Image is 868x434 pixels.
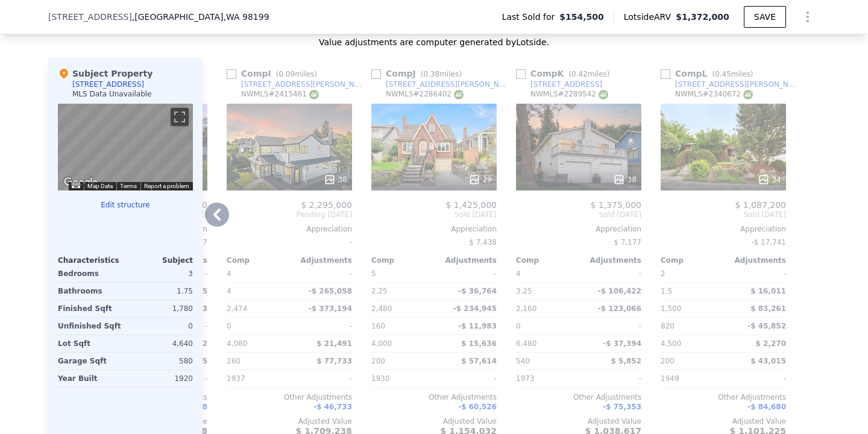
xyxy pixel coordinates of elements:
[227,304,247,313] span: 2,474
[516,80,602,89] a: [STREET_ADDRESS]
[120,183,137,189] a: Terms (opens in new tab)
[227,80,366,89] a: [STREET_ADDRESS][PERSON_NAME]
[530,80,602,89] div: [STREET_ADDRESS]
[461,339,497,348] span: $ 15,636
[445,200,497,210] span: $ 1,425,000
[750,357,786,365] span: $ 43,015
[58,300,123,317] div: Finished Sqft
[599,90,608,99] img: NWMLS Logo
[516,339,536,348] span: 6,480
[516,283,576,300] div: 3.25
[227,234,352,251] div: -
[128,318,193,335] div: 0
[747,322,786,330] span: -$ 45,852
[324,174,347,186] div: 38
[613,174,637,186] div: 38
[750,287,786,295] span: $ 16,011
[292,265,352,282] div: -
[171,108,189,126] button: Toggle fullscreen view
[58,104,193,190] div: Map
[371,304,392,313] span: 2,480
[61,175,101,190] img: Google
[516,68,614,80] div: Comp K
[371,68,467,80] div: Comp J
[661,80,800,89] a: [STREET_ADDRESS][PERSON_NAME]
[581,370,641,387] div: -
[434,256,497,265] div: Adjustments
[227,322,231,330] span: 0
[292,370,352,387] div: -
[227,256,289,265] div: Comp
[371,357,385,365] span: 200
[371,322,385,330] span: 160
[661,283,721,300] div: 1.5
[128,283,193,300] div: 1.75
[58,283,123,300] div: Bathrooms
[469,238,497,247] span: $ 7,438
[227,370,287,387] div: 1937
[227,210,352,219] span: Pending [DATE]
[726,265,786,282] div: -
[128,300,193,317] div: 1,780
[416,70,467,78] span: ( miles)
[581,265,641,282] div: -
[743,90,753,99] img: NWMLS Logo
[48,36,820,48] div: Value adjustments are computer generated by Lotside .
[723,256,786,265] div: Adjustments
[559,11,604,23] span: $154,500
[726,370,786,387] div: -
[241,89,319,99] div: NWMLS # 2415461
[661,68,758,80] div: Comp L
[313,403,352,411] span: -$ 46,733
[386,89,464,99] div: NWMLS # 2286402
[61,175,101,190] a: Open this area in Google Maps (opens a new window)
[661,339,681,348] span: 4,500
[571,70,588,78] span: 0.42
[58,256,125,265] div: Characteristics
[453,304,497,313] span: -$ 234,945
[611,357,641,365] span: $ 5,852
[661,417,786,426] div: Adjusted Value
[58,68,153,80] div: Subject Property
[371,283,432,300] div: 2.25
[458,287,497,295] span: -$ 36,764
[316,357,352,365] span: $ 77,733
[316,339,352,348] span: $ 21,491
[58,104,193,190] div: Street View
[125,256,193,265] div: Subject
[278,70,295,78] span: 0.09
[227,68,322,80] div: Comp I
[796,5,820,29] button: Show Options
[371,80,511,89] a: [STREET_ADDRESS][PERSON_NAME]
[603,339,641,348] span: -$ 37,394
[58,370,123,387] div: Year Built
[516,210,641,219] span: Sold [DATE]
[58,200,193,210] button: Edit structure
[598,304,641,313] span: -$ 123,066
[661,357,675,365] span: 200
[744,6,786,28] button: SAVE
[289,256,352,265] div: Adjustments
[661,210,786,219] span: Sold [DATE]
[227,269,231,278] span: 4
[707,70,758,78] span: ( miles)
[271,70,322,78] span: ( miles)
[371,339,392,348] span: 4,000
[756,339,786,348] span: $ 2,270
[371,392,497,402] div: Other Adjustments
[661,322,675,330] span: 820
[223,12,269,22] span: , WA 98199
[436,370,497,387] div: -
[516,256,579,265] div: Comp
[675,89,753,99] div: NWMLS # 2340672
[735,200,786,210] span: $ 1,087,200
[371,256,434,265] div: Comp
[590,200,641,210] span: $ 1,375,000
[309,287,352,295] span: -$ 265,058
[458,322,497,330] span: -$ 11,983
[128,353,193,370] div: 580
[227,339,247,348] span: 4,080
[579,256,641,265] div: Adjustments
[301,200,352,210] span: $ 2,295,000
[751,238,786,247] span: -$ 17,741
